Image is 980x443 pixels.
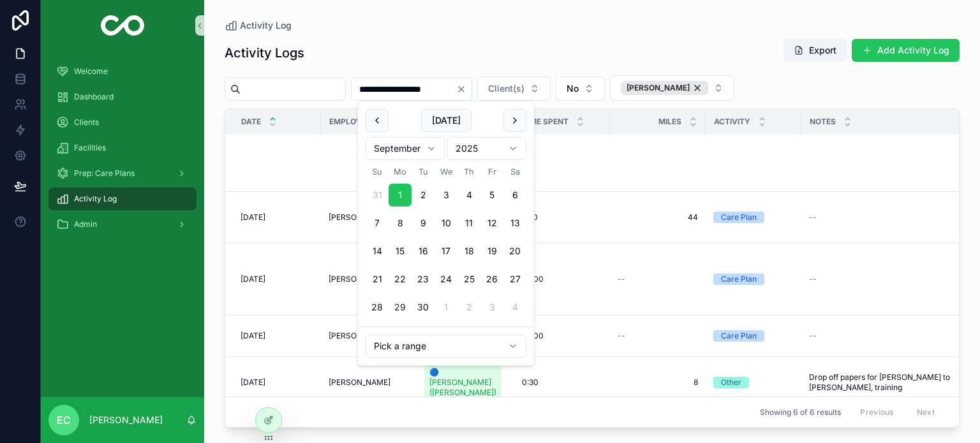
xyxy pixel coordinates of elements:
[457,165,480,178] th: Thursday
[74,219,97,229] span: Admin
[241,212,265,222] span: [DATE]
[225,19,292,32] a: Activity Log
[567,82,579,95] span: No
[809,274,817,284] span: --
[434,184,457,207] button: Wednesday, September 3rd, 2025
[48,213,197,236] a: Admin
[523,117,568,127] span: Time Spent
[366,240,389,263] button: Sunday, September 14th, 2025
[241,274,313,284] a: [DATE]
[329,331,390,341] span: [PERSON_NAME]
[412,240,434,263] button: Tuesday, September 16th, 2025
[424,365,501,400] a: 🔵 [PERSON_NAME] ([PERSON_NAME])
[412,296,434,319] button: Tuesday, September 30th, 2025
[480,296,503,319] button: Friday, October 3rd, 2025
[366,212,389,235] button: Sunday, September 7th, 2025
[74,143,106,153] span: Facilities
[713,212,794,223] a: Care Plan
[503,184,526,207] button: Saturday, September 6th, 2025
[329,377,409,388] a: [PERSON_NAME]
[74,66,108,76] span: Welcome
[618,331,625,341] span: --
[74,117,99,127] span: Clients
[488,82,524,95] span: Client(s)
[241,212,313,222] a: [DATE]
[74,92,114,102] span: Dashboard
[503,296,526,319] button: Saturday, October 4th, 2025
[480,184,503,207] button: Friday, September 5th, 2025
[627,83,690,93] span: [PERSON_NAME]
[366,165,389,178] th: Sunday
[421,109,471,132] button: [DATE]
[618,377,698,388] a: 8
[658,117,681,127] span: Miles
[389,268,412,291] button: Monday, September 22nd, 2025
[713,330,794,342] a: Care Plan
[852,39,960,62] button: Add Activity Log
[101,15,145,36] img: App logo
[240,19,292,32] span: Activity Log
[480,212,503,235] button: Friday, September 12th, 2025
[809,331,817,341] span: --
[809,212,817,222] span: --
[89,414,163,426] p: [PERSON_NAME]
[57,412,71,428] span: EC
[714,117,750,127] span: Activity
[721,330,757,342] div: Care Plan
[456,84,471,94] button: Clear
[412,165,434,178] th: Tuesday
[412,268,434,291] button: Tuesday, September 23rd, 2025
[522,377,602,388] a: 0:30
[329,212,409,222] a: [PERSON_NAME]
[457,268,480,291] button: Thursday, September 25th, 2025
[48,85,197,108] a: Dashboard
[329,377,390,388] span: [PERSON_NAME]
[721,212,757,223] div: Care Plan
[412,184,434,207] button: Tuesday, September 2nd, 2025
[610,75,734,101] button: Select Button
[366,335,526,358] button: Relative time
[618,212,698,222] a: 44
[810,117,836,127] span: Notes
[621,81,708,95] button: Unselect 5
[241,117,261,127] span: Date
[556,76,605,101] button: Select Button
[503,165,526,178] th: Saturday
[74,168,135,178] span: Prep: Care Plans
[713,377,794,388] a: Other
[424,362,507,403] a: 🔵 [PERSON_NAME] ([PERSON_NAME])
[721,273,757,285] div: Care Plan
[389,184,412,207] button: Monday, September 1st, 2025, selected
[713,273,794,285] a: Care Plan
[434,212,457,235] button: Wednesday, September 10th, 2025
[48,187,197,210] a: Activity Log
[503,212,526,235] button: Saturday, September 13th, 2025
[434,296,457,319] button: Wednesday, October 1st, 2025
[241,377,313,388] a: [DATE]
[522,331,602,341] a: 30:00
[434,268,457,291] button: Wednesday, September 24th, 2025
[366,184,389,207] button: Sunday, August 31st, 2025
[503,240,526,263] button: Saturday, September 20th, 2025
[225,44,304,62] h1: Activity Logs
[760,407,841,418] span: Showing 6 of 6 results
[480,165,503,178] th: Friday
[74,194,117,204] span: Activity Log
[522,274,602,284] a: 30:00
[366,268,389,291] button: Sunday, September 21st, 2025
[329,274,390,284] span: [PERSON_NAME]
[480,268,503,291] button: Friday, September 26th, 2025
[480,240,503,263] button: Friday, September 19th, 2025
[522,212,602,222] a: 2:30
[618,274,625,284] span: --
[457,212,480,235] button: Thursday, September 11th, 2025
[329,331,409,341] a: [PERSON_NAME]
[241,331,265,341] span: [DATE]
[389,296,412,319] button: Today, Monday, September 29th, 2025
[48,60,197,83] a: Welcome
[522,377,538,388] span: 0:30
[783,39,847,62] button: Export
[389,212,412,235] button: Monday, September 8th, 2025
